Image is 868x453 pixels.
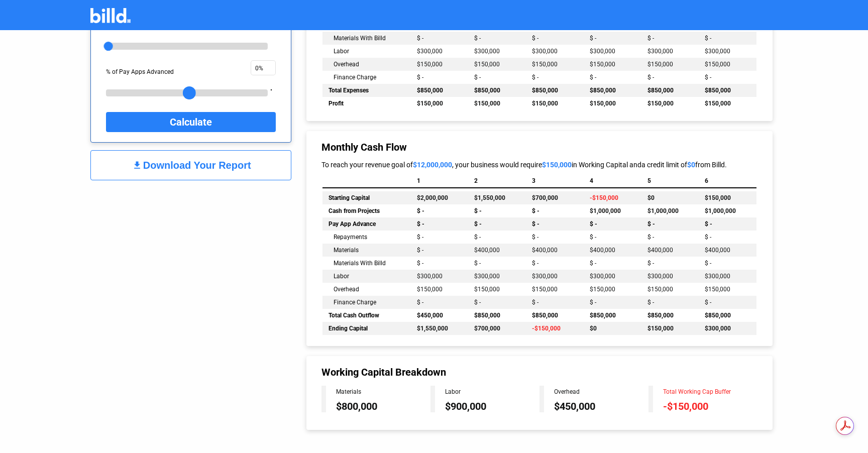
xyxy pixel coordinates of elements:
span: $ - [705,35,711,42]
span: $150,000 [647,286,673,293]
th: 5 [641,177,699,184]
th: 2 [468,177,526,184]
td: Profit [322,97,410,110]
span: $150,000 [590,100,616,107]
span: $1,000,000 [647,207,679,214]
span: $300,000 [647,273,673,280]
span: $ - [590,220,597,228]
span: -$150,000 [532,325,561,332]
span: $1,550,000 [417,325,448,332]
td: Total Cash Outflow [322,309,410,322]
span: $ - [474,234,481,241]
div: $900,000 [445,400,539,412]
th: 4 [584,177,641,184]
span: $150,000 [532,286,558,293]
span: $ - [474,207,482,214]
span: $400,000 [590,247,615,254]
td: Finance Charge [322,71,410,84]
div: To reach your revenue goal of , your business would require in Working Capital and a credit limit... [321,161,757,169]
span: $ - [474,74,481,81]
div: Materials [336,388,430,395]
span: $300,000 [590,273,615,280]
span: $ - [705,260,711,267]
span: $0 [590,325,597,332]
span: $700,000 [474,325,500,332]
span: $ - [590,234,596,241]
span: $ - [590,260,596,267]
span: $ - [705,220,712,228]
span: $ - [532,260,538,267]
span: $850,000 [474,312,500,319]
span: $400,000 [647,247,673,254]
td: Labor [322,270,410,283]
span: $300,000 [474,273,500,280]
span: $150,000 [474,61,500,68]
span: $ - [647,74,654,81]
span: $ - [474,299,481,306]
span: $700,000 [532,194,558,201]
span: $850,000 [705,87,731,94]
span: $850,000 [590,87,616,94]
td: Starting Capital [322,191,410,204]
span: $300,000 [474,48,500,55]
span: $150,000 [590,61,615,68]
td: Overhead [322,283,410,296]
span: Calculate [170,114,212,131]
div: Monthly Cash Flow [321,141,757,153]
div: Total Working Cap Buffer [663,388,757,395]
span: $ - [474,260,481,267]
span: $ - [647,220,655,228]
span: $300,000 [705,325,731,332]
span: $850,000 [590,312,616,319]
div: $450,000 [554,400,648,412]
td: Materials With Billd [322,257,410,270]
span: $150,000 [647,325,674,332]
span: $850,000 [474,87,500,94]
span: $ - [417,260,423,267]
span: $ - [474,220,482,228]
span: $850,000 [532,87,558,94]
span: $850,000 [532,312,558,319]
button: Download Your Report [90,150,291,180]
td: Cash from Projects [322,204,410,217]
span: $300,000 [532,273,558,280]
div: % of Pay Apps Advanced [106,64,191,79]
td: Overhead [322,58,410,71]
span: $0 [647,194,655,201]
span: $150,000 [705,61,730,68]
span: $150,000 [417,61,443,68]
span: $ - [705,299,711,306]
span: $400,000 [474,247,500,254]
span: $ - [590,74,596,81]
span: $150,000 [532,100,558,107]
span: $2,000,000 [417,194,448,201]
span: $ - [532,220,539,228]
td: Repayments [322,231,410,244]
span: $150,000 [474,100,500,107]
div: $800,000 [336,400,430,412]
span: $ - [417,220,424,228]
span: $300,000 [705,273,730,280]
td: Ending Capital [322,322,410,335]
span: $450,000 [417,312,443,319]
span: $ - [417,299,423,306]
td: Labor [322,45,410,58]
span: $300,000 [417,273,443,280]
div: Download Your Report [143,160,251,171]
span: $ - [532,207,539,214]
span: $850,000 [417,87,443,94]
span: $300,000 [647,48,673,55]
div: -$150,000 [663,400,757,412]
span: $150,000 [590,286,615,293]
span: $400,000 [705,247,730,254]
span: $150,000 [647,61,673,68]
span: $1,000,000 [590,207,621,214]
span: $ - [417,207,424,214]
span: $150,000 [542,161,572,169]
span: $ - [590,35,596,42]
span: $ - [647,234,654,241]
span: $ - [417,74,423,81]
span: -$150,000 [590,194,618,201]
span: $ - [417,234,423,241]
span: $850,000 [647,87,674,94]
